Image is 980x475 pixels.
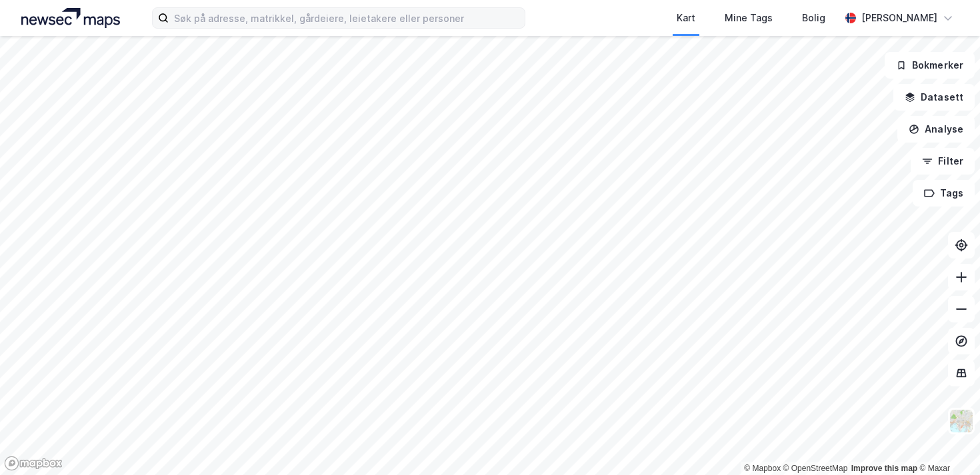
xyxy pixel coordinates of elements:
[744,464,781,473] a: Mapbox
[21,8,120,28] img: logo.a4113a55bc3d86da70a041830d287a7e.svg
[861,10,937,26] div: [PERSON_NAME]
[4,456,63,471] a: Mapbox homepage
[851,464,917,473] a: Improve this map
[725,10,773,26] div: Mine Tags
[885,52,975,79] button: Bokmerker
[893,84,975,111] button: Datasett
[897,116,975,143] button: Analyse
[911,148,975,175] button: Filter
[913,411,980,475] iframe: Chat Widget
[783,464,848,473] a: OpenStreetMap
[913,180,975,207] button: Tags
[802,10,825,26] div: Bolig
[913,411,980,475] div: Kontrollprogram for chat
[677,10,695,26] div: Kart
[949,408,974,434] img: Z
[169,8,525,28] input: Søk på adresse, matrikkel, gårdeiere, leietakere eller personer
